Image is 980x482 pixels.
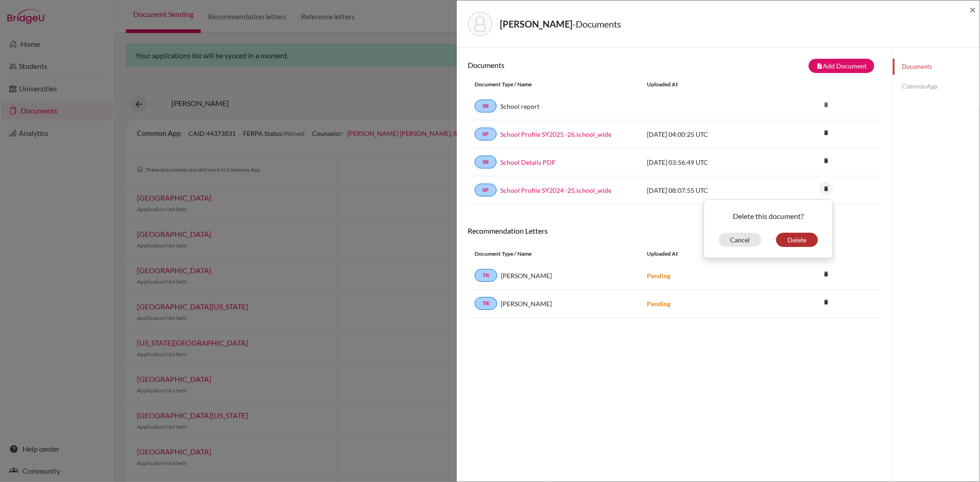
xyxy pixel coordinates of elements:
a: School Profile SY2024 -25.school_wide [500,185,612,195]
a: SP [475,184,497,196]
i: delete [819,154,833,168]
button: Close [969,4,976,15]
button: note_addAdd Document [809,59,874,73]
i: delete [819,98,833,112]
div: [DATE] 04:00:25 UTC [640,129,778,139]
span: - Documents [572,18,621,29]
a: delete [819,127,833,140]
a: SP [475,128,497,140]
div: Uploaded at [640,80,778,89]
button: Cancel [719,233,761,247]
a: SR [475,156,497,168]
i: delete [819,126,833,140]
div: Document Type / Name [468,250,640,258]
a: TR [475,297,497,310]
i: note_add [816,63,823,69]
button: Delete [776,233,818,247]
a: delete [819,155,833,168]
div: Document Type / Name [468,80,640,89]
h6: Recommendation Letters [468,226,881,235]
div: delete [703,199,833,258]
a: delete [819,269,833,281]
span: [PERSON_NAME] [501,299,552,308]
a: TR [475,269,497,282]
span: × [969,3,976,16]
i: delete [819,295,833,309]
i: delete [819,182,833,196]
a: School report [500,101,539,111]
strong: Pending [647,300,670,308]
a: Common App [893,78,980,95]
a: SR [475,100,497,112]
strong: [PERSON_NAME] [500,18,572,29]
a: delete [819,183,833,196]
span: [PERSON_NAME] [501,271,552,280]
a: School Profile SY2025 -26.school_wide [500,129,612,139]
strong: Pending [647,272,670,280]
a: Documents [893,59,980,75]
div: [DATE] 08:07:55 UTC [640,185,778,195]
a: School Details PDF [500,157,555,167]
h6: Documents [468,61,674,69]
i: delete [819,267,833,281]
div: [DATE] 03:56:49 UTC [640,157,778,167]
p: Delete this document? [711,211,825,222]
a: delete [819,297,833,309]
div: Uploaded at [640,250,778,258]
